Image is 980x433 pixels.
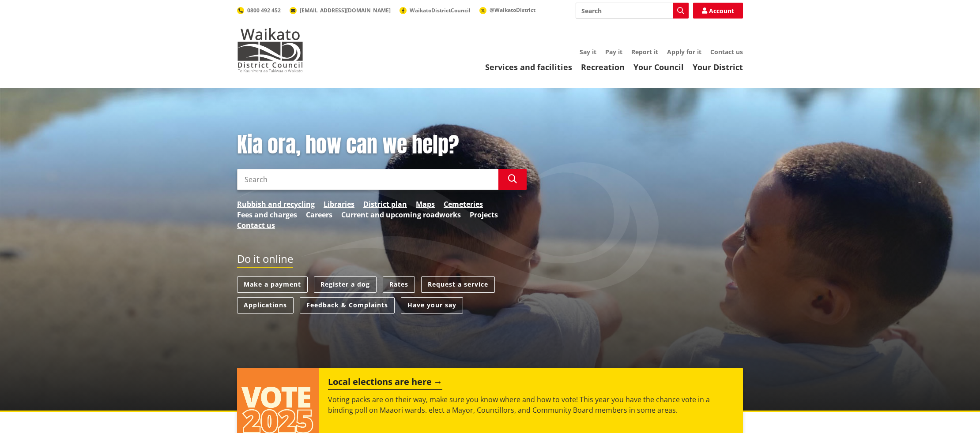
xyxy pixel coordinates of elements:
a: Your District [693,62,743,72]
a: District plan [363,199,407,209]
a: Account [693,3,743,19]
span: WaikatoDistrictCouncil [410,7,471,14]
h1: Kia ora, how can we help? [237,132,527,158]
a: Contact us [710,48,743,56]
a: Register a dog [314,276,377,293]
a: Your Council [633,62,684,72]
span: @WaikatoDistrict [490,6,535,14]
a: Cemeteries [444,199,483,209]
a: Services and facilities [485,62,572,72]
a: Apply for it [667,48,701,56]
a: Current and upcoming roadworks [341,209,461,220]
a: Libraries [324,199,354,209]
a: Report it [631,48,658,56]
a: [EMAIL_ADDRESS][DOMAIN_NAME] [290,7,391,14]
a: 0800 492 452 [237,7,281,14]
a: Have your say [401,297,463,314]
a: Feedback & Complaints [300,297,395,314]
a: Request a service [421,276,495,293]
a: Recreation [581,62,625,72]
a: @WaikatoDistrict [479,6,535,14]
a: Pay it [605,48,622,56]
a: Make a payment [237,276,308,293]
h2: Do it online [237,253,293,268]
a: Fees and charges [237,209,297,220]
a: Applications [237,297,294,314]
a: Projects [470,209,498,220]
input: Search input [576,3,689,19]
span: [EMAIL_ADDRESS][DOMAIN_NAME] [300,7,391,14]
a: Rates [383,276,415,293]
a: Say it [580,48,596,56]
a: Rubbish and recycling [237,199,315,209]
a: WaikatoDistrictCouncil [400,7,471,14]
h2: Local elections are here [328,377,442,390]
a: Maps [416,199,435,209]
p: Voting packs are on their way, make sure you know where and how to vote! This year you have the c... [328,394,734,415]
a: Contact us [237,220,275,231]
img: Waikato District Council - Te Kaunihera aa Takiwaa o Waikato [237,28,303,72]
a: Careers [306,209,332,220]
input: Search input [237,169,498,190]
span: 0800 492 452 [247,7,281,14]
